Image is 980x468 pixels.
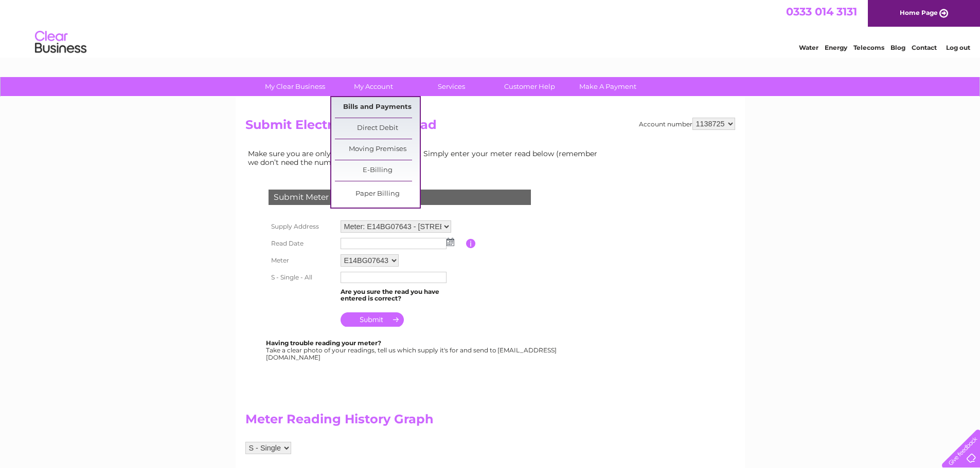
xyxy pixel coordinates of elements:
[466,239,476,248] input: Information
[266,252,338,269] th: Meter
[266,340,558,361] div: Take a clear photo of your readings, tell us which supply it's for and send to [EMAIL_ADDRESS][DO...
[338,286,466,305] td: Are you sure the read you have entered is correct?
[245,147,605,169] td: Make sure you are only paying for what you use. Simply enter your meter read below (remember we d...
[409,77,494,96] a: Services
[335,184,420,204] a: Paper Billing
[335,139,420,160] a: Moving Premises
[335,118,420,139] a: Direct Debit
[34,27,87,58] img: logo.png
[786,5,857,18] a: 0333 014 3131
[247,6,734,50] div: Clear Business is a trading name of Verastar Limited (registered in [GEOGRAPHIC_DATA] No. 3667643...
[341,312,404,327] input: Submit
[335,97,420,118] a: Bills and Payments
[266,339,381,347] b: Having trouble reading your meter?
[912,44,937,51] a: Contact
[269,190,531,205] div: Submit Meter Read
[253,77,337,96] a: My Clear Business
[447,238,454,246] img: ...
[266,269,338,286] th: S - Single - All
[331,77,416,96] a: My Account
[825,44,847,51] a: Energy
[890,44,905,51] a: Blog
[245,118,735,137] h2: Submit Electricity Meter Read
[266,235,338,252] th: Read Date
[487,77,572,96] a: Customer Help
[853,44,884,51] a: Telecoms
[946,44,970,51] a: Log out
[335,160,420,181] a: E-Billing
[799,44,818,51] a: Water
[245,412,605,432] h2: Meter Reading History Graph
[639,118,735,130] div: Account number
[565,77,650,96] a: Make A Payment
[266,218,338,235] th: Supply Address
